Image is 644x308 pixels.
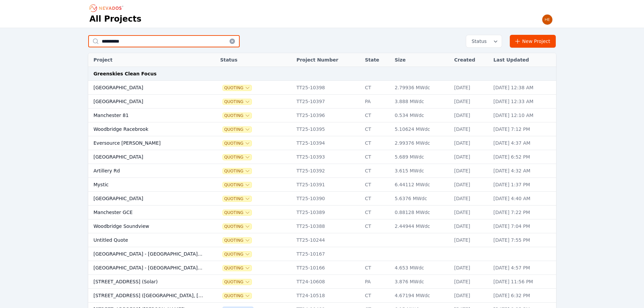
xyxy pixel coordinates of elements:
[391,206,451,219] td: 0.88128 MWdc
[223,252,252,257] button: Quoting
[223,265,252,271] button: Quoting
[293,206,362,219] td: TT25-10389
[223,279,252,285] span: Quoting
[293,109,362,122] td: TT25-10396
[88,233,556,247] tr: Untitled QuoteQuotingTT25-10244[DATE][DATE] 7:55 PM
[510,35,556,48] a: New Project
[542,14,553,25] img: Henar Luque
[361,95,391,109] td: PA
[361,53,391,67] th: State
[451,219,490,233] td: [DATE]
[223,224,252,229] button: Quoting
[293,275,362,289] td: TT24-10608
[391,261,451,275] td: 4.653 MWdc
[293,164,362,178] td: TT25-10392
[88,219,207,233] td: Woodbridge Soundview
[391,95,451,109] td: 3.888 MWdc
[88,261,207,275] td: [GEOGRAPHIC_DATA] - [GEOGRAPHIC_DATA], [GEOGRAPHIC_DATA]
[88,122,556,136] tr: Woodbridge RacebrookQuotingTT25-10395CT5.10624 MWdc[DATE][DATE] 7:12 PM
[451,275,490,289] td: [DATE]
[361,192,391,206] td: CT
[88,275,207,289] td: [STREET_ADDRESS] (Solar)
[451,233,490,247] td: [DATE]
[490,109,556,122] td: [DATE] 12:10 AM
[223,141,252,146] button: Quoting
[88,95,556,109] tr: [GEOGRAPHIC_DATA]QuotingTT25-10397PA3.888 MWdc[DATE][DATE] 12:33 AM
[223,293,252,299] span: Quoting
[88,164,207,178] td: Artillery Rd
[223,168,252,174] button: Quoting
[490,233,556,247] td: [DATE] 7:55 PM
[88,150,556,164] tr: [GEOGRAPHIC_DATA]QuotingTT25-10393CT5.689 MWdc[DATE][DATE] 6:52 PM
[361,275,391,289] td: PA
[88,136,207,150] td: Eversource [PERSON_NAME]
[361,261,391,275] td: CT
[223,85,252,91] button: Quoting
[88,219,556,233] tr: Woodbridge SoundviewQuotingTT25-10388CT2.44944 MWdc[DATE][DATE] 7:04 PM
[361,136,391,150] td: CT
[490,150,556,164] td: [DATE] 6:52 PM
[293,261,362,275] td: TT25-10166
[88,178,207,192] td: Mystic
[88,247,556,261] tr: [GEOGRAPHIC_DATA] - [GEOGRAPHIC_DATA], [GEOGRAPHIC_DATA]QuotingTT25-10167
[451,289,490,303] td: [DATE]
[361,150,391,164] td: CT
[88,206,207,219] td: Manchester GCE
[88,261,556,275] tr: [GEOGRAPHIC_DATA] - [GEOGRAPHIC_DATA], [GEOGRAPHIC_DATA]QuotingTT25-10166CT4.653 MWdc[DATE][DATE]...
[451,206,490,219] td: [DATE]
[223,182,252,188] button: Quoting
[451,122,490,136] td: [DATE]
[391,289,451,303] td: 4.67194 MWdc
[451,136,490,150] td: [DATE]
[88,109,207,122] td: Manchester 81
[391,122,451,136] td: 5.10624 MWdc
[293,136,362,150] td: TT25-10394
[293,219,362,233] td: TT25-10388
[490,178,556,192] td: [DATE] 1:37 PM
[391,275,451,289] td: 3.876 MWdc
[490,206,556,219] td: [DATE] 7:22 PM
[90,14,142,24] h1: All Projects
[293,150,362,164] td: TT25-10393
[391,219,451,233] td: 2.44944 MWdc
[88,67,556,81] td: Greenskies Clean Focus
[88,122,207,136] td: Woodbridge Racebrook
[293,122,362,136] td: TT25-10395
[490,95,556,109] td: [DATE] 12:33 AM
[88,289,556,303] tr: [STREET_ADDRESS] ([GEOGRAPHIC_DATA], [PERSON_NAME])QuotingTT24-10518CT4.67194 MWdc[DATE][DATE] 6:...
[391,81,451,95] td: 2.79936 MWdc
[490,261,556,275] td: [DATE] 4:57 PM
[490,275,556,289] td: [DATE] 11:56 PM
[451,178,490,192] td: [DATE]
[391,53,451,67] th: Size
[223,99,252,104] button: Quoting
[451,164,490,178] td: [DATE]
[490,136,556,150] td: [DATE] 4:37 AM
[88,178,556,192] tr: MysticQuotingTT25-10391CT6.44112 MWdc[DATE][DATE] 1:37 PM
[391,192,451,206] td: 5.6376 MWdc
[293,233,362,247] td: TT25-10244
[223,113,252,118] span: Quoting
[293,81,362,95] td: TT25-10398
[391,164,451,178] td: 3.615 MWdc
[223,210,252,215] button: Quoting
[293,95,362,109] td: TT25-10397
[88,233,207,247] td: Untitled Quote
[88,109,556,122] tr: Manchester 81QuotingTT25-10396CT0.534 MWdc[DATE][DATE] 12:10 AM
[361,206,391,219] td: CT
[88,275,556,289] tr: [STREET_ADDRESS] (Solar)QuotingTT24-10608PA3.876 MWdc[DATE][DATE] 11:56 PM
[88,247,207,261] td: [GEOGRAPHIC_DATA] - [GEOGRAPHIC_DATA], [GEOGRAPHIC_DATA]
[223,155,252,160] button: Quoting
[223,196,252,202] button: Quoting
[223,238,252,243] button: Quoting
[293,289,362,303] td: TT24-10518
[88,192,556,206] tr: [GEOGRAPHIC_DATA]QuotingTT25-10390CT5.6376 MWdc[DATE][DATE] 4:40 AM
[293,192,362,206] td: TT25-10390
